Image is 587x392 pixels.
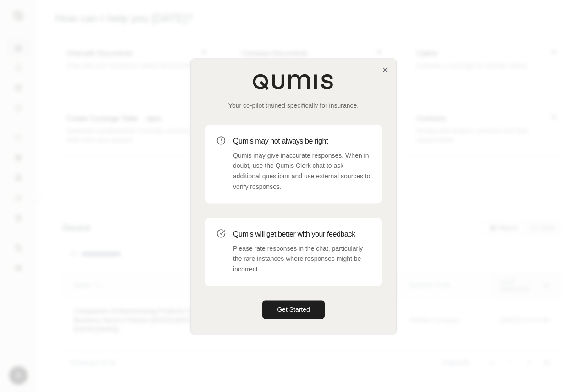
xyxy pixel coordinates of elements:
[233,229,371,240] h3: Qumis will get better with your feedback
[205,101,382,110] p: Your co-pilot trained specifically for insurance.
[252,73,335,90] img: Qumis Logo
[233,243,371,275] p: Please rate responses in the chat, particularly the rare instances where responses might be incor...
[262,300,325,319] button: Get Started
[233,136,371,147] h3: Qumis may not always be right
[233,150,371,192] p: Qumis may give inaccurate responses. When in doubt, use the Qumis Clerk chat to ask additional qu...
